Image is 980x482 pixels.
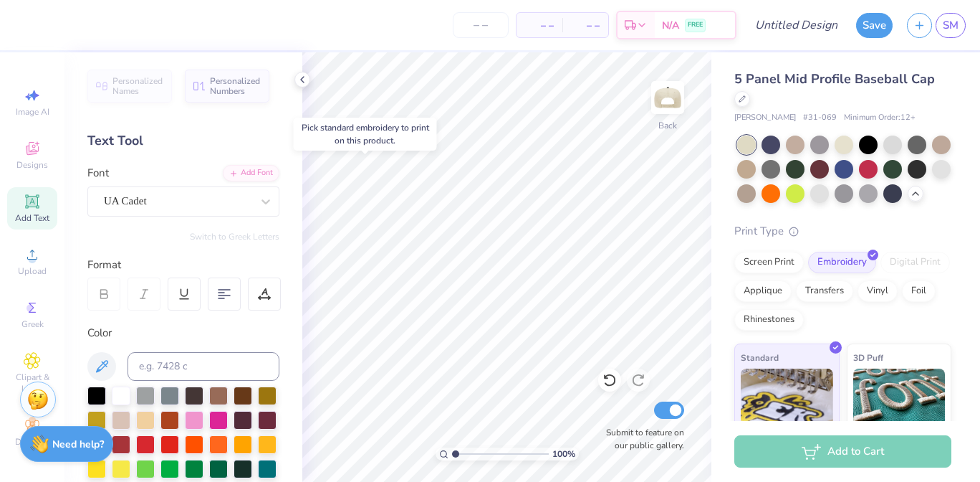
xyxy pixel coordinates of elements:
[734,70,935,88] span: 5 Panel Mid Profile Baseball Cap
[741,350,779,365] span: Standard
[21,318,44,330] span: Greek
[853,369,946,440] img: 3D Puff
[87,165,109,181] label: Font
[302,121,429,147] div: Pick standard embroidery to print on this product.
[16,106,49,118] span: Image AI
[943,17,959,34] span: SM
[741,369,833,440] img: Standard
[15,436,49,448] span: Decorate
[844,112,916,124] span: Minimum Order: 12 +
[18,265,47,277] span: Upload
[128,352,279,381] input: e.g. 7428 c
[7,372,57,394] span: Clipart & logos
[552,448,575,460] span: 100 %
[653,83,682,112] img: Back
[936,13,966,38] a: SM
[210,76,261,96] span: Personalized Numbers
[87,257,281,273] div: Format
[856,13,893,38] button: Save
[796,280,853,302] div: Transfers
[525,18,554,33] span: – –
[734,112,796,124] span: [PERSON_NAME]
[112,76,163,96] span: Personalized Names
[190,231,279,242] button: Switch to Greek Letters
[734,280,792,302] div: Applique
[857,280,898,302] div: Vinyl
[223,165,279,181] div: Add Font
[734,309,804,331] div: Rhinestones
[688,20,703,30] span: FREE
[571,18,600,33] span: – –
[902,280,936,302] div: Foil
[853,350,883,365] span: 3D Puff
[15,212,49,224] span: Add Text
[16,159,48,171] span: Designs
[52,438,104,451] strong: Need help?
[453,12,509,38] input: – –
[803,112,837,124] span: # 31-069
[734,223,951,240] div: Print Type
[734,252,804,273] div: Screen Print
[880,252,950,273] div: Digital Print
[662,18,679,33] span: N/A
[598,426,684,452] label: Submit to feature on our public gallery.
[658,119,677,132] div: Back
[744,11,849,39] input: Untitled Design
[808,252,876,273] div: Embroidery
[87,131,279,151] div: Text Tool
[87,325,279,341] div: Color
